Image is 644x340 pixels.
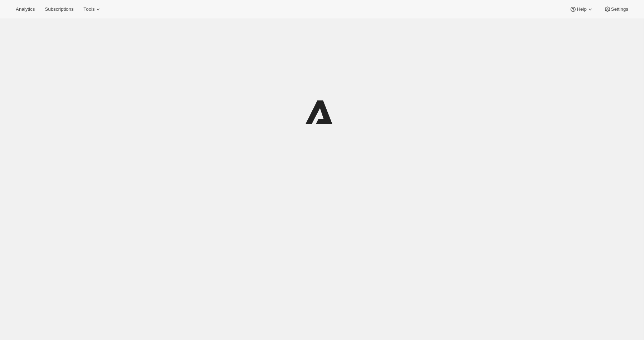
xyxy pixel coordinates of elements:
span: Tools [83,6,95,12]
span: Analytics [16,6,35,12]
button: Help [565,4,598,14]
span: Help [577,6,586,12]
button: Subscriptions [40,4,78,14]
span: Subscriptions [45,6,73,12]
button: Tools [79,4,106,14]
button: Settings [600,4,633,14]
span: Settings [611,6,628,12]
button: Analytics [11,4,39,14]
